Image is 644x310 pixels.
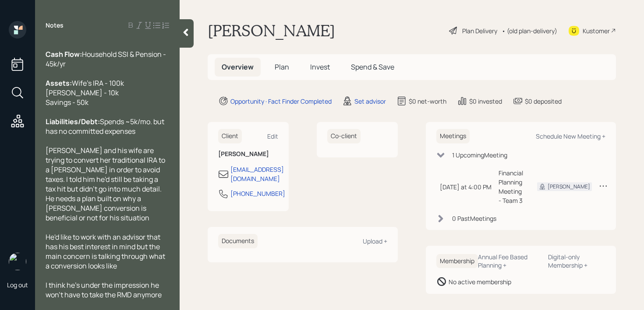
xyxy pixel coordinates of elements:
div: No active membership [449,277,511,286]
h6: Membership [436,254,478,268]
div: Financial Planning Meeting - Team 3 [499,168,523,205]
div: Log out [7,281,28,289]
h6: [PERSON_NAME] [218,150,278,158]
div: $0 net-worth [409,97,446,106]
h6: Co-client [327,129,361,143]
h6: Meetings [436,129,470,143]
span: Spends ~5k/mo. but has no committed expenses [46,117,166,136]
div: 1 Upcoming Meeting [452,150,507,160]
h1: [PERSON_NAME] [208,21,335,40]
span: I think he's under the impression he won't have to take the RMD anymore [46,280,162,300]
div: Schedule New Meeting + [536,132,605,140]
div: Plan Delivery [462,26,497,35]
div: [DATE] at 4:00 PM [440,182,492,192]
span: Spend & Save [351,62,394,72]
img: retirable_logo.png [9,253,26,270]
span: Overview [222,62,254,72]
h6: Client [218,129,242,143]
div: Kustomer [583,26,610,35]
span: [PERSON_NAME] and his wife are trying to convert her traditional IRA to a [PERSON_NAME] in order ... [46,146,166,223]
div: 0 Past Meeting s [452,214,496,223]
span: Liabilities/Debt: [46,117,100,126]
span: Household SSI & Pension - 45k/yr [46,49,167,69]
span: He'd like to work with an advisor that has his best interest in mind but the main concern is talk... [46,232,166,271]
div: Upload + [363,237,387,245]
span: Assets: [46,78,72,88]
div: Set advisor [354,97,386,106]
span: Plan [275,62,289,72]
div: Annual Fee Based Planning + [478,253,541,269]
div: Opportunity · Fact Finder Completed [230,97,332,106]
div: Edit [267,132,278,140]
span: Wife's IRA - 100k [PERSON_NAME] - 10k Savings - 50k [46,78,124,107]
div: [PHONE_NUMBER] [230,189,285,198]
div: $0 deposited [525,97,562,106]
div: Digital-only Membership + [548,253,605,269]
span: Invest [310,62,330,72]
div: • (old plan-delivery) [502,26,557,35]
label: Notes [46,21,64,30]
div: [EMAIL_ADDRESS][DOMAIN_NAME] [230,165,284,183]
span: Cash Flow: [46,49,82,59]
h6: Documents [218,234,258,248]
div: [PERSON_NAME] [548,183,590,191]
div: $0 invested [469,97,502,106]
